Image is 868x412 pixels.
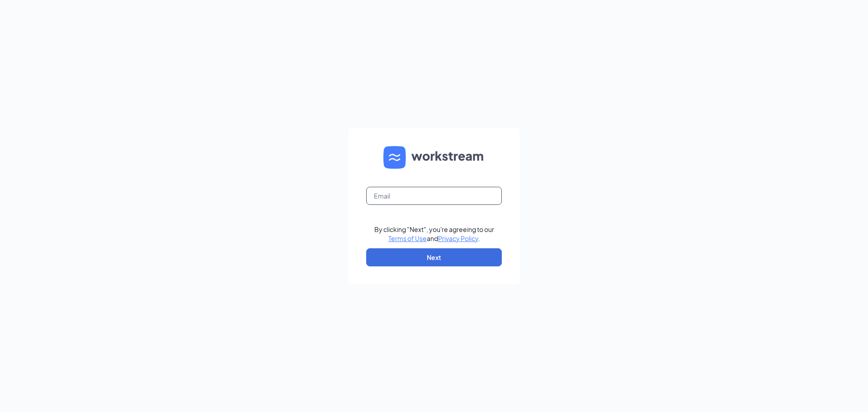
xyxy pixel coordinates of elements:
[366,187,502,205] input: Email
[366,248,502,266] button: Next
[374,225,494,243] div: By clicking "Next", you're agreeing to our and .
[388,234,427,242] a: Terms of Use
[438,234,478,242] a: Privacy Policy
[383,146,485,169] img: WS logo and Workstream text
